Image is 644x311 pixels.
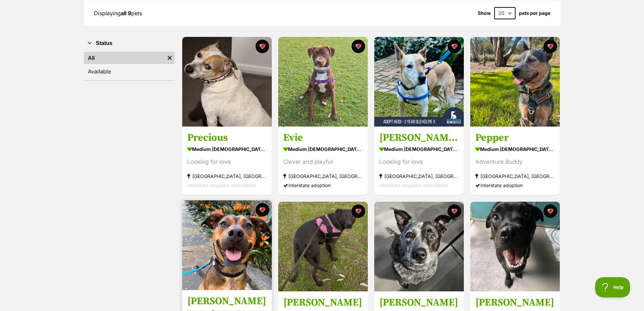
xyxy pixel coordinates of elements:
[187,145,267,154] div: medium [DEMOGRAPHIC_DATA] Dog
[283,172,363,181] div: [GEOGRAPHIC_DATA], [GEOGRAPHIC_DATA]
[470,37,560,127] img: Pepper
[475,158,555,167] div: Adventure Buddy
[544,40,557,53] button: favourite
[182,200,272,290] img: Lizzie
[182,37,272,127] img: Precious
[470,127,560,195] a: Pepper medium [DEMOGRAPHIC_DATA] Dog Adventure Buddy [GEOGRAPHIC_DATA], [GEOGRAPHIC_DATA] Interst...
[84,39,175,48] button: Status
[448,40,461,53] button: favourite
[374,202,464,291] img: Millie
[379,183,448,188] span: Interstate adoption unavailable
[544,204,557,218] button: favourite
[470,202,560,291] img: Marge
[187,183,256,188] span: Interstate adoption unavailable
[352,40,365,53] button: favourite
[187,172,267,181] div: [GEOGRAPHIC_DATA], [GEOGRAPHIC_DATA]
[187,158,267,167] div: Looking for love
[595,277,630,297] iframe: Help Scout Beacon - Open
[182,127,272,195] a: Precious medium [DEMOGRAPHIC_DATA] Dog Looking for love [GEOGRAPHIC_DATA], [GEOGRAPHIC_DATA] Inte...
[187,132,267,145] h3: Precious
[283,145,363,154] div: medium [DEMOGRAPHIC_DATA] Dog
[256,203,269,217] button: favourite
[379,172,459,181] div: [GEOGRAPHIC_DATA], [GEOGRAPHIC_DATA]
[278,127,368,195] a: Evie medium [DEMOGRAPHIC_DATA] Dog Clever and playful [GEOGRAPHIC_DATA], [GEOGRAPHIC_DATA] Inters...
[352,204,365,218] button: favourite
[94,10,142,17] span: Displaying pets
[283,132,363,145] h3: Evie
[283,181,363,190] div: Interstate adoption
[379,296,459,309] h3: [PERSON_NAME]
[84,52,165,64] a: All
[374,127,464,195] a: [PERSON_NAME] - [DEMOGRAPHIC_DATA] Kelpie X medium [DEMOGRAPHIC_DATA] Dog Looking for love [GEOGR...
[256,40,269,53] button: favourite
[278,37,368,127] img: Evie
[448,204,461,218] button: favourite
[121,10,131,17] strong: all 9
[84,50,175,80] div: Status
[478,10,491,16] span: Show
[374,37,464,127] img: Heidi - 3 Year Old Kelpie X
[379,145,459,154] div: medium [DEMOGRAPHIC_DATA] Dog
[283,296,363,309] h3: [PERSON_NAME]
[475,172,555,181] div: [GEOGRAPHIC_DATA], [GEOGRAPHIC_DATA]
[379,158,459,167] div: Looking for love
[475,296,555,309] h3: [PERSON_NAME]
[165,52,175,64] a: Remove filter
[475,145,555,154] div: medium [DEMOGRAPHIC_DATA] Dog
[379,132,459,145] h3: [PERSON_NAME] - [DEMOGRAPHIC_DATA] Kelpie X
[187,295,267,308] h3: [PERSON_NAME]
[519,10,550,16] label: pets per page
[84,65,175,77] a: Available
[475,181,555,190] div: Interstate adoption
[283,158,363,167] div: Clever and playful
[475,132,555,145] h3: Pepper
[278,202,368,291] img: Molly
